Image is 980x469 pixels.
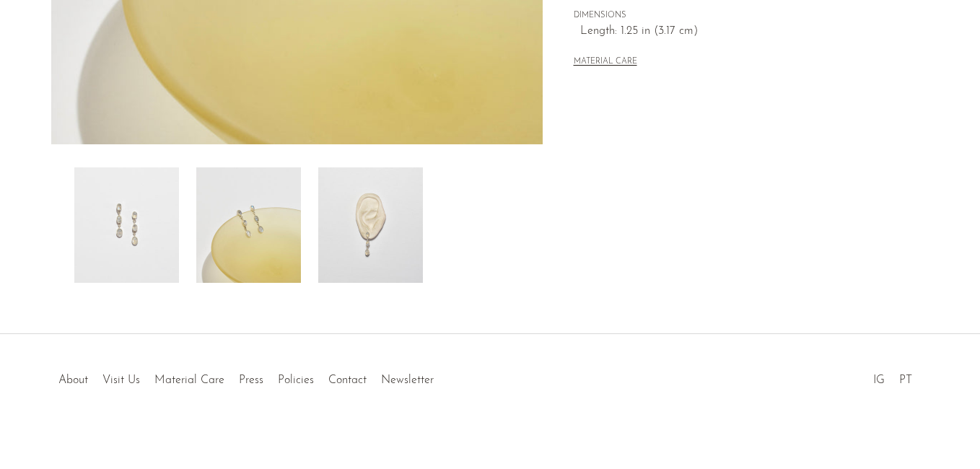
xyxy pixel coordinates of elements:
[58,374,88,386] a: About
[580,22,898,41] span: Length: 1.25 in (3.17 cm)
[866,363,919,390] ul: Social Medias
[318,167,423,283] img: Moonstone Drop Earrings
[196,167,301,283] img: Moonstone Drop Earrings
[574,9,898,22] span: DIMENSIONS
[239,374,263,386] a: Press
[102,374,140,386] a: Visit Us
[328,374,367,386] a: Contact
[873,374,885,386] a: IG
[278,374,314,386] a: Policies
[899,374,912,386] a: PT
[574,57,637,68] button: MATERIAL CARE
[74,167,179,283] img: Moonstone Drop Earrings
[154,374,224,386] a: Material Care
[51,363,441,390] ul: Quick links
